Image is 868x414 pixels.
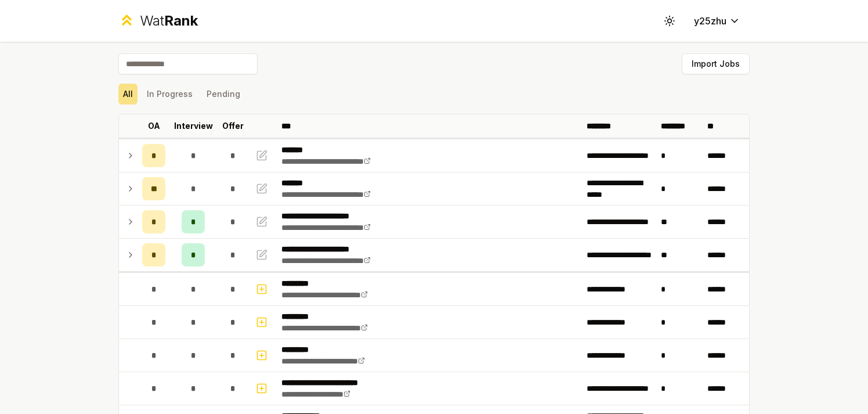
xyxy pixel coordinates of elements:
[174,120,213,132] p: Interview
[682,53,750,74] button: Import Jobs
[164,12,198,29] span: Rank
[148,120,160,132] p: OA
[118,84,138,105] button: All
[142,84,197,105] button: In Progress
[694,14,726,28] span: y25zhu
[202,84,245,105] button: Pending
[222,120,244,132] p: Offer
[140,12,198,30] div: Wat
[685,10,750,31] button: y25zhu
[118,12,198,30] a: WatRank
